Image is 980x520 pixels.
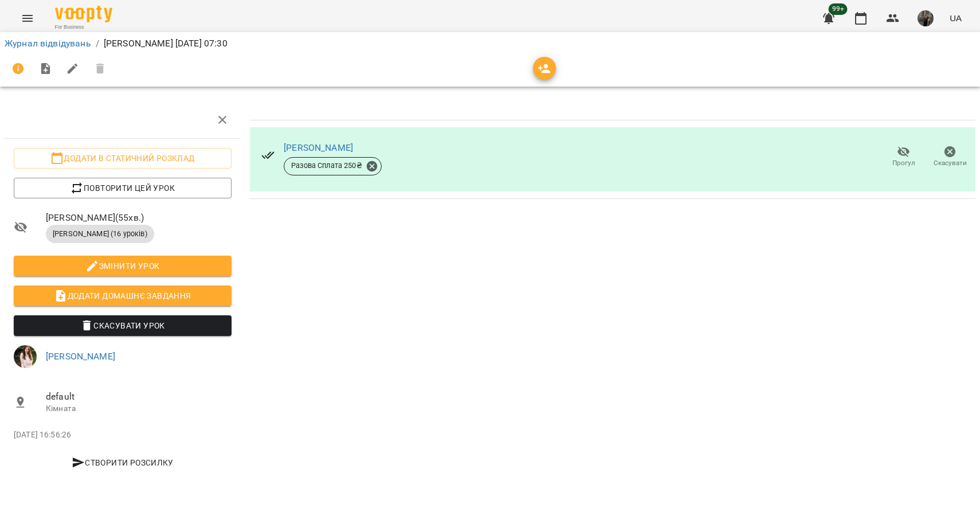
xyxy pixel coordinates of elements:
[14,452,232,473] button: Створити розсилку
[14,148,232,169] button: Додати в статичний розклад
[23,259,222,273] span: Змінити урок
[284,142,353,153] a: [PERSON_NAME]
[23,181,222,195] span: Повторити цей урок
[14,345,37,368] img: 0c816b45d4ae52af7ed0235fc7ac0ba2.jpg
[55,6,112,22] img: Voopty Logo
[950,12,962,24] span: UA
[14,429,232,441] p: [DATE] 16:56:26
[14,315,232,336] button: Скасувати Урок
[892,158,915,168] span: Прогул
[23,151,222,165] span: Додати в статичний розклад
[96,37,99,50] li: /
[14,286,232,306] button: Додати домашнє завдання
[5,37,975,50] nav: breadcrumb
[46,351,115,362] a: [PERSON_NAME]
[46,229,154,239] span: [PERSON_NAME] (16 уроків)
[927,141,973,173] button: Скасувати
[104,37,228,50] p: [PERSON_NAME] [DATE] 07:30
[46,403,232,415] p: Кімната
[284,157,382,175] div: Разова Сплата 250₴
[18,456,227,470] span: Створити розсилку
[880,141,927,173] button: Прогул
[23,319,222,333] span: Скасувати Урок
[934,158,967,168] span: Скасувати
[14,178,232,198] button: Повторити цей урок
[14,256,232,276] button: Змінити урок
[14,5,41,32] button: Menu
[46,390,232,404] span: default
[5,38,91,49] a: Журнал відвідувань
[284,161,369,171] span: Разова Сплата 250 ₴
[945,7,966,29] button: UA
[55,24,112,31] span: For Business
[829,3,848,15] span: 99+
[46,211,232,225] span: [PERSON_NAME] ( 55 хв. )
[23,289,222,303] span: Додати домашнє завдання
[918,10,934,26] img: 331913643cd58b990721623a0d187df0.png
